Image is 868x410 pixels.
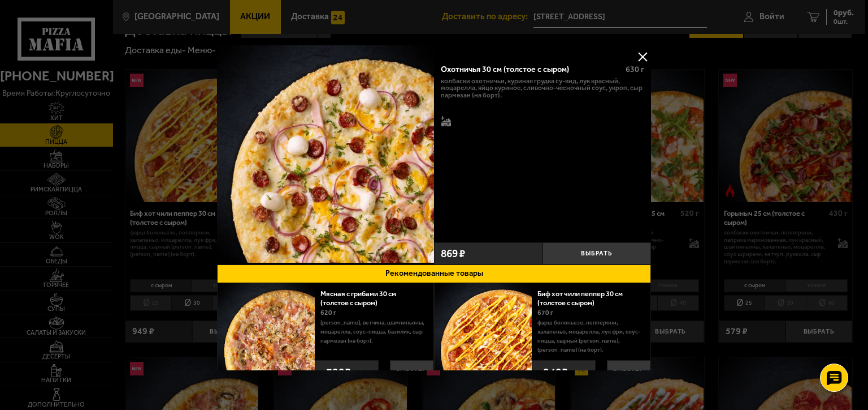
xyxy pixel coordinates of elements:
span: 869 ₽ [441,248,465,259]
span: 630 г [626,65,644,74]
button: Рекомендованные товары [217,264,651,283]
p: колбаски охотничьи, куриная грудка су-вид, лук красный, моцарелла, яйцо куриное, сливочно-чесночн... [441,78,644,99]
div: Охотничья 30 см (толстое с сыром) [441,65,617,74]
button: Выбрать [390,360,433,384]
strong: 949 ₽ [540,361,571,383]
a: Охотничья 30 см (толстое с сыром) [217,45,434,264]
strong: 799 ₽ [323,361,354,383]
p: [PERSON_NAME], ветчина, шампиньоны, моцарелла, соус-пицца, базилик, сыр пармезан (на борт). [320,318,425,345]
a: Мясная с грибами 30 см (толстое с сыром) [320,289,396,307]
button: Выбрать [607,360,650,384]
span: 620 г [320,309,336,317]
p: фарш болоньезе, пепперони, халапеньо, моцарелла, лук фри, соус-пицца, сырный [PERSON_NAME], [PERS... [537,318,642,355]
span: 670 г [537,309,553,317]
img: Охотничья 30 см (толстое с сыром) [217,45,434,263]
button: Выбрать [542,242,651,264]
a: Биф хот чили пеппер 30 см (толстое с сыром) [537,289,623,307]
